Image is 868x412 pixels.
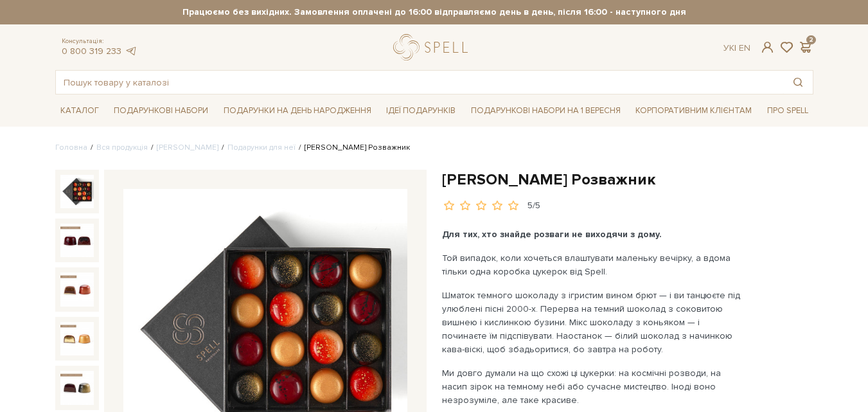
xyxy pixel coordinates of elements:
a: Корпоративним клієнтам [630,100,757,121]
a: Про Spell [762,101,813,121]
p: Ми довго думали на що схожі ці цукерки: на космічні розводи, на насип зірок на темному небі або с... [442,366,743,407]
h1: [PERSON_NAME] Розважник [442,170,813,190]
a: logo [393,34,474,60]
a: Подарункові набори [109,101,213,121]
p: Той випадок, коли хочеться влаштувати маленьку вечірку, а вдома тільки одна коробка цукерок від S... [442,251,743,278]
span: Консультація: [62,37,137,46]
img: Сет цукерок Розважник [60,224,94,257]
img: Сет цукерок Розважник [60,371,94,404]
a: Каталог [55,101,104,121]
input: Пошук товару у каталозі [56,71,783,94]
a: telegram [125,46,137,57]
li: [PERSON_NAME] Розважник [296,142,410,154]
div: Ук [723,42,750,54]
b: Для тих, хто знайде розваги не виходячи з дому. [442,229,662,240]
a: En [739,42,750,53]
a: Головна [55,143,87,152]
a: [PERSON_NAME] [157,143,218,152]
button: Пошук товару у каталозі [783,71,813,94]
img: Сет цукерок Розважник [60,322,94,355]
a: 0 800 319 233 [62,46,121,57]
a: Подарункові набори на 1 Вересня [466,100,626,121]
strong: Працюємо без вихідних. Замовлення оплачені до 16:00 відправляємо день в день, після 16:00 - насту... [55,6,813,18]
a: Вся продукція [96,143,148,152]
a: Подарунки на День народження [218,101,376,121]
a: Ідеї подарунків [381,101,461,121]
div: 5/5 [527,200,540,212]
a: Подарунки для неї [227,143,296,152]
p: Шматок темного шоколаду з ігристим вином брют — і ви танцюєте під улюблені пісні 2000-х. Перерва ... [442,289,743,356]
img: Сет цукерок Розважник [60,273,94,306]
img: Сет цукерок Розважник [60,175,94,208]
span: | [734,42,736,53]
